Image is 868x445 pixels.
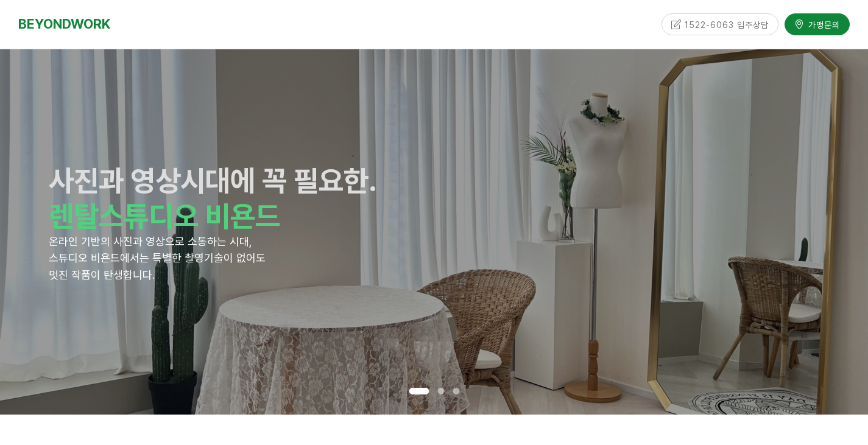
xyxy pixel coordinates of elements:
[49,268,155,281] span: 멋진 작품이 탄생합니다.
[805,16,840,29] span: 가맹문의
[785,12,850,33] a: 가맹문의
[49,163,377,198] strong: 사진과 영상시대에 꼭 필요한.
[49,251,266,264] span: 스튜디오 비욘드에서는 특별한 촬영기술이 없어도
[18,13,110,35] a: BEYONDWORK
[49,235,252,248] span: 온라인 기반의 사진과 영상으로 소통하는 시대,
[49,198,280,234] strong: 렌탈스튜디오 비욘드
